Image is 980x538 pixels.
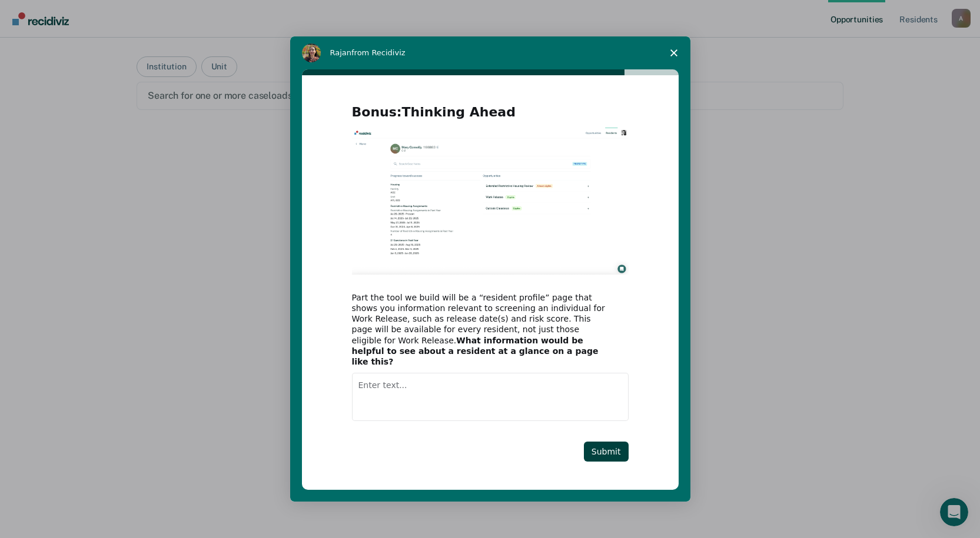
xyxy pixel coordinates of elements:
div: Part the tool we build will be a “resident profile” page that shows you information relevant to s... [352,292,611,367]
span: from Recidiviz [351,48,406,57]
span: Close survey [657,36,690,69]
span: Rajan [330,48,352,57]
b: Thinking Ahead [402,105,516,119]
button: Submit [584,442,629,462]
img: Profile image for Rajan [302,44,321,62]
h2: Bonus: [352,103,629,128]
b: What information would be helpful to see about a resident at a glance on a page like this? [352,336,599,366]
textarea: Enter text... [352,373,629,421]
